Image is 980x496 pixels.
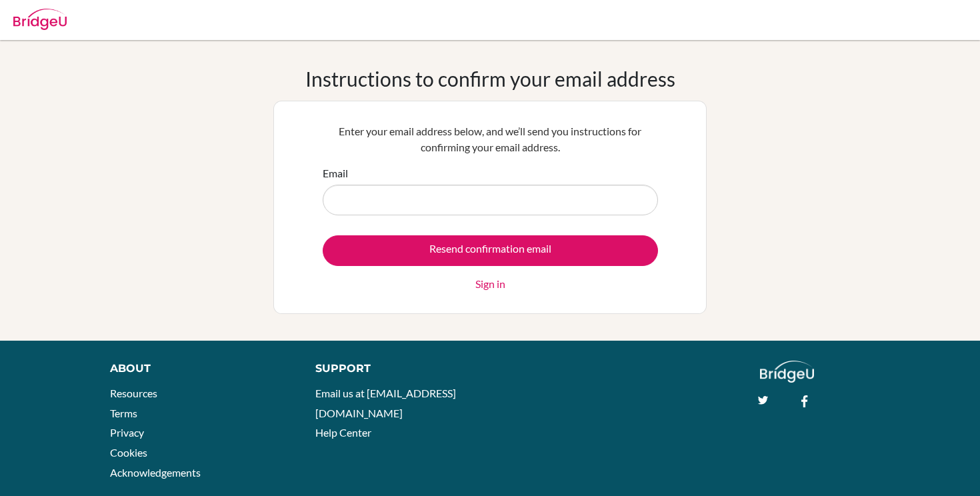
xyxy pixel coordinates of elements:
[315,426,371,439] a: Help Center
[110,426,144,439] a: Privacy
[110,407,137,419] a: Terms
[315,361,477,377] div: Support
[323,165,348,181] label: Email
[475,276,505,292] a: Sign in
[13,9,67,30] img: Bridge-U
[110,446,147,459] a: Cookies
[110,466,201,479] a: Acknowledgements
[305,67,675,91] h1: Instructions to confirm your email address
[315,387,456,419] a: Email us at [EMAIL_ADDRESS][DOMAIN_NAME]
[323,235,658,266] input: Resend confirmation email
[110,361,285,377] div: About
[110,387,157,399] a: Resources
[323,123,658,155] p: Enter your email address below, and we’ll send you instructions for confirming your email address.
[760,361,814,383] img: logo_white@2x-f4f0deed5e89b7ecb1c2cc34c3e3d731f90f0f143d5ea2071677605dd97b5244.png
